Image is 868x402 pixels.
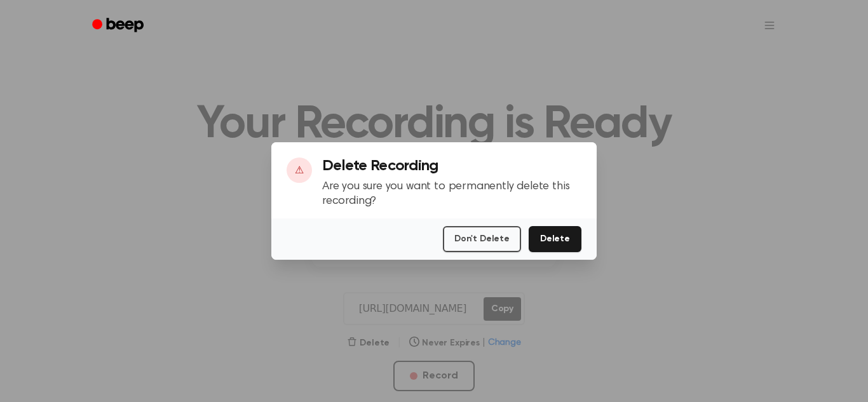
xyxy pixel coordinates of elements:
[322,157,581,175] h3: Delete Recording
[83,13,155,38] a: Beep
[754,10,785,41] button: Open menu
[322,180,581,208] p: Are you sure you want to permanently delete this recording?
[443,226,521,252] button: Don't Delete
[529,226,581,252] button: Delete
[287,157,312,183] div: ⚠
